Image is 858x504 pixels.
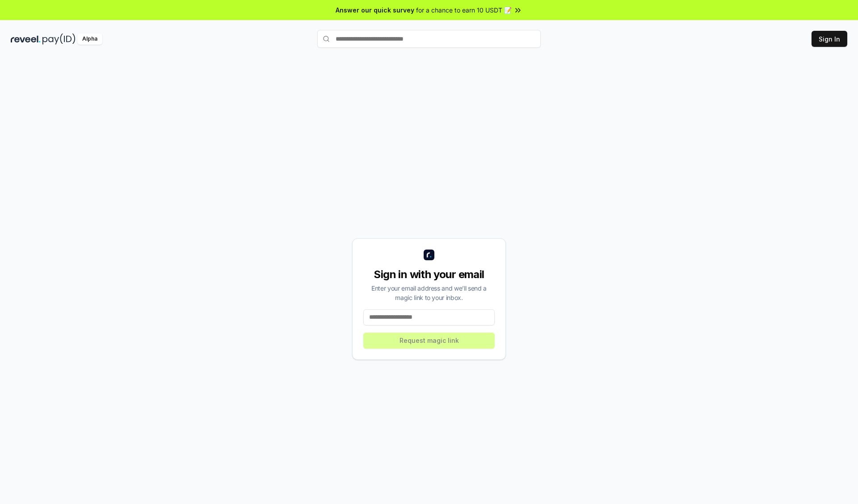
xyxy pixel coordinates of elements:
button: Sign In [812,31,847,47]
div: Enter your email address and we’ll send a magic link to your inbox. [363,283,495,302]
img: logo_small [424,250,434,260]
div: Sign in with your email [363,267,495,282]
span: for a chance to earn 10 USDT 📝 [416,5,512,15]
img: pay_id [42,33,76,45]
div: Alpha [77,33,102,45]
img: reveel_dark [11,33,41,45]
span: Answer our quick survey [336,5,414,15]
